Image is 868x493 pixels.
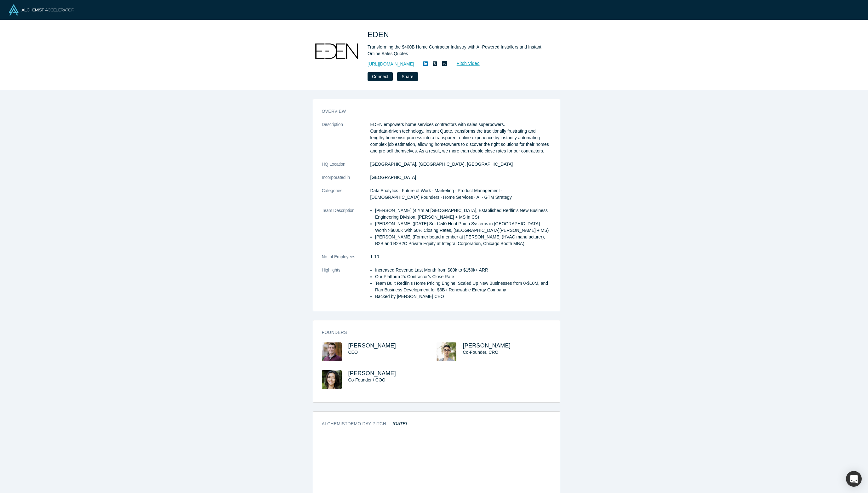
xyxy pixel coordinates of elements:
h3: Founders [322,329,542,336]
span: CEO [348,350,358,355]
img: Josh Koplin's Profile Image [437,342,456,361]
a: [PERSON_NAME] [463,342,511,349]
a: [URL][DOMAIN_NAME] [368,61,414,67]
dd: [GEOGRAPHIC_DATA], [GEOGRAPHIC_DATA], [GEOGRAPHIC_DATA] [370,161,551,168]
button: Share [397,72,418,81]
a: [PERSON_NAME] [348,370,396,376]
span: Co-Founder, CRO [463,350,499,355]
span: Co-Founder / COO [348,377,385,382]
div: Transforming the $400B Home Contractor Industry with AI-Powered Installers and Instant Online Sal... [368,44,544,57]
a: [PERSON_NAME] [348,342,396,349]
dt: HQ Location [322,161,370,174]
h3: Alchemist Demo Day Pitch [322,421,407,427]
dd: [GEOGRAPHIC_DATA] [370,174,551,181]
p: EDEN empowers home services contractors with sales superpowers. Our data-driven technology, Insta... [370,121,551,154]
span: EDEN [368,30,391,39]
li: Backed by [PERSON_NAME] CEO [375,293,551,300]
dt: No. of Employees [322,254,370,267]
span: Data Analytics · Future of Work · Marketing · Product Management · [DEMOGRAPHIC_DATA] Founders · ... [370,188,512,200]
h3: overview [322,108,542,115]
img: Yuri Hamamura's Profile Image [322,370,342,389]
a: Pitch Video [450,60,480,67]
li: Team Built Redfin’s Home Pricing Engine, Scaled Up New Businesses from 0-$10M, and Ran Business D... [375,280,551,293]
button: Connect [368,72,393,81]
dd: 1-10 [370,254,551,260]
li: Our Platform 2x Contractor’s Close Rate [375,273,551,280]
dt: Highlights [322,267,370,307]
li: [PERSON_NAME] (Former board member at [PERSON_NAME] (HVAC manufacturer), B2B and B2B2C Private Eq... [375,234,551,247]
img: Ben Phillips's Profile Image [322,342,342,361]
dt: Description [322,121,370,161]
dt: Categories [322,187,370,207]
dt: Team Description [322,207,370,254]
img: EDEN's Logo [315,29,359,73]
li: [PERSON_NAME] (4 Yrs at [GEOGRAPHIC_DATA], Established Redfin's New Business Engineering Division... [375,207,551,221]
li: [PERSON_NAME] ([DATE] Sold >40 Heat Pump Systems in [GEOGRAPHIC_DATA] Worth >$600K with 60% Closi... [375,221,551,234]
dt: Incorporated in [322,174,370,187]
img: Alchemist Logo [9,4,74,15]
li: Increased Revenue Last Month from $80k to $150k+ ARR [375,267,551,273]
em: [DATE] [393,421,407,426]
